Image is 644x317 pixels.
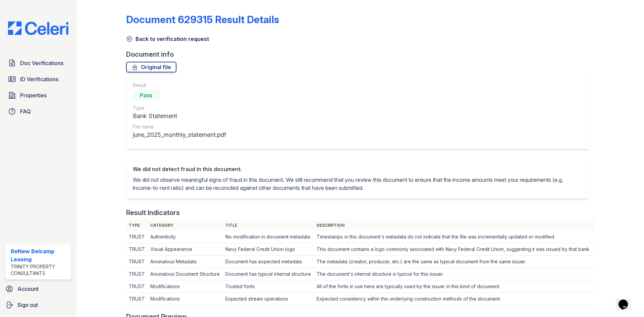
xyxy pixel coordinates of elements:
td: Expected consistency within the underlying construction methods of the document. [314,293,594,305]
a: Doc Verifications [5,56,71,70]
td: The metadata (creator, producer, etc.) are the same as typical document from the same issuer. [314,256,594,268]
a: FAQ [5,105,71,118]
a: Account [3,282,74,296]
td: Authenticity [148,231,223,243]
td: TRUST [126,231,148,243]
span: Account [17,285,39,293]
span: Properties [20,91,47,99]
td: Document has expected metadata [223,256,314,268]
div: june_2025_monthly_statement.pdf [133,130,226,140]
span: ID Verifications [20,75,58,83]
td: TRUST [126,243,148,256]
div: Pass [133,90,160,101]
div: ReNew Belcamp Leasing [11,247,68,263]
th: Category [148,220,223,231]
a: Document 629315 Result Details [126,13,279,25]
td: Document has typical internal structure [223,268,314,280]
a: Properties [5,89,71,102]
td: Navy Federal Credit Union logo [223,243,314,256]
div: Result [133,82,226,89]
span: FAQ [20,107,31,115]
td: TRUST [126,256,148,268]
div: Result Indicators [126,208,180,217]
th: Description [314,220,594,231]
img: CE_Logo_Blue-a8612792a0a2168367f1c8372b55b34899dd931a85d93a1a3d3e32e68fde9ad4.png [3,21,74,35]
td: TRUST [126,268,148,280]
td: This document contains a logo commonly associated with Navy Federal Credit Union, suggesting it w... [314,243,594,256]
td: Anomalous Metadata [148,256,223,268]
a: Back to verification request [126,35,209,43]
a: Original file [126,62,176,72]
div: Trinity Property Consultants [11,263,68,277]
div: Bank Statement [133,111,226,121]
p: We did not observe meaningful signs of fraud in this document. We still recommend that you review... [133,176,582,192]
td: No modification in document metadata [223,231,314,243]
span: Doc Verifications [20,59,63,67]
div: Document info [126,50,594,59]
th: Title [223,220,314,231]
a: ID Verifications [5,72,71,86]
div: We did not detect fraud in this document. [133,165,582,173]
td: Modifications [148,293,223,305]
td: Anomalous Document Structure [148,268,223,280]
th: Type [126,220,148,231]
td: Timestamps in this document's metadata do not indicate that the file was incrementally updated or... [314,231,594,243]
div: Type [133,105,226,111]
td: Visual Appearance [148,243,223,256]
td: All of the fonts in use here are typically used by the issuer in this kind of document. [314,280,594,293]
td: Trusted fonts [223,280,314,293]
td: The document's internal structure is typical for this issuer. [314,268,594,280]
td: Expected stream operations [223,293,314,305]
td: Modifications [148,280,223,293]
div: File name [133,123,226,130]
td: TRUST [126,293,148,305]
td: TRUST [126,280,148,293]
iframe: chat widget [616,290,637,310]
span: Sign out [17,301,38,309]
a: Sign out [3,298,74,312]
